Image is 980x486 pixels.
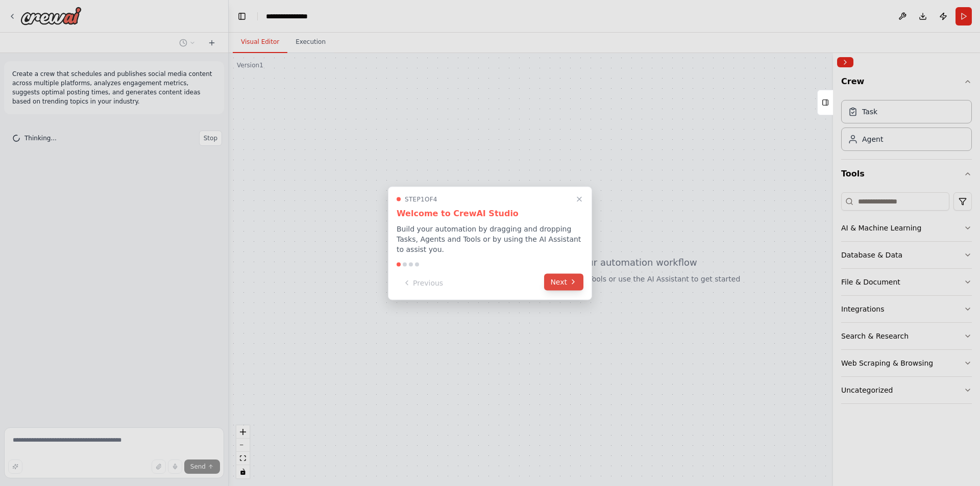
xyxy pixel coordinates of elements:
p: Build your automation by dragging and dropping Tasks, Agents and Tools or by using the AI Assista... [397,223,583,254]
span: Step 1 of 4 [405,195,437,203]
h3: Welcome to CrewAI Studio [397,207,583,219]
button: Hide left sidebar [235,9,249,23]
button: Close walkthrough [573,193,585,205]
button: Next [544,273,583,290]
button: Previous [397,274,449,291]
